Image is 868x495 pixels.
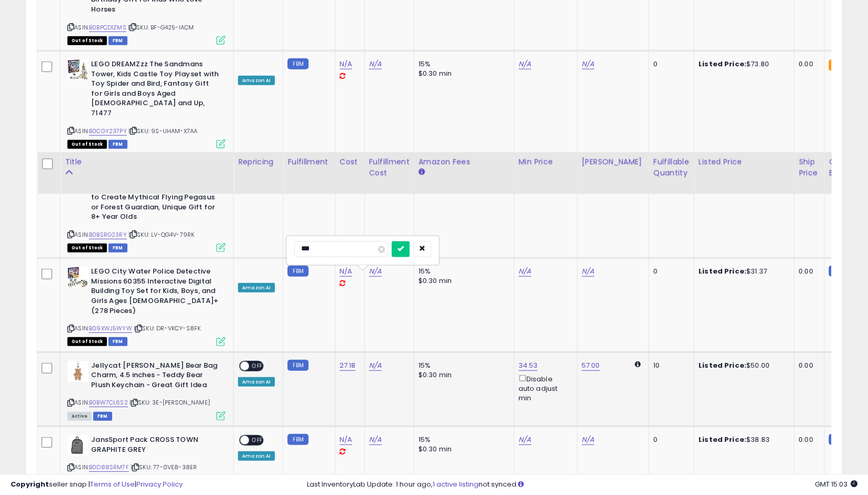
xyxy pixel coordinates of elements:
[67,59,88,80] img: 51+H3qR5+3L._SL40_.jpg
[238,451,275,461] div: Amazon AI
[418,445,506,454] div: $0.30 min
[89,324,132,333] a: B09XWJ5WYW
[699,266,746,276] b: Listed Price:
[369,157,410,179] div: Fulfillment Cost
[518,360,538,371] a: 34.53
[89,127,127,136] a: B0CGY237PY
[699,59,786,69] div: $73.80
[369,360,382,371] a: N/A
[369,435,382,445] a: N/A
[418,435,506,445] div: 15%
[369,266,382,277] a: N/A
[128,230,194,239] span: | SKU: LV-QG4V-79RK
[829,59,848,71] small: FBA
[287,58,308,69] small: FBM
[518,266,531,277] a: N/A
[67,140,107,149] span: All listings that are currently out of stock and unavailable for purchase on Amazon
[815,479,857,489] span: 2025-08-14 15:03 GMT
[67,244,107,252] span: All listings that are currently out of stock and unavailable for purchase on Amazon
[238,157,278,168] div: Repricing
[11,480,183,490] div: seller snap | |
[238,76,275,85] div: Amazon AI
[128,23,194,32] span: | SKU: BF-G425-IACM
[91,361,219,393] b: Jellycat [PERSON_NAME] Bear Bag Charm, 4.5 inches - Teddy Bear Plush Keychain - Great Gift Idea
[67,412,92,421] span: All listings currently available for purchase on Amazon
[287,266,308,277] small: FBM
[340,360,356,371] a: 27.18
[582,157,644,168] div: [PERSON_NAME]
[91,435,219,457] b: JansSport Pack CROSS TOWN GRAPHITE GREY
[67,361,225,419] div: ASIN:
[653,157,690,179] div: Fulfillable Quantity
[67,36,107,45] span: All listings that are currently out of stock and unavailable for purchase on Amazon
[11,479,49,489] strong: Copyright
[799,435,816,445] div: 0.00
[340,435,352,445] a: N/A
[134,324,201,332] span: | SKU: DR-VKCY-S8FK
[653,59,686,69] div: 0
[93,412,112,421] span: FBM
[307,480,857,490] div: Last InventoryLab Update: 1 hour ago, not synced.
[249,361,266,370] span: OFF
[433,479,478,489] a: 1 active listing
[136,479,183,489] a: Privacy Policy
[249,436,266,445] span: OFF
[829,434,849,445] small: FBM
[699,59,746,69] b: Listed Price:
[90,479,135,489] a: Terms of Use
[653,267,686,276] div: 0
[699,361,786,370] div: $50.00
[418,276,506,286] div: $0.30 min
[582,360,600,371] a: 57.00
[287,157,330,168] div: Fulfillment
[67,435,88,456] img: 31EBMDXm+DL._SL40_.jpg
[287,434,308,445] small: FBM
[699,267,786,276] div: $31.37
[418,168,425,177] small: Amazon Fees.
[518,157,573,168] div: Min Price
[369,59,382,69] a: N/A
[89,398,128,407] a: B0BW7CL6S2
[518,373,569,403] div: Disable auto adjust min
[418,69,506,78] div: $0.30 min
[67,267,225,345] div: ASIN:
[89,463,129,472] a: B0D88SRM7F
[699,360,746,370] b: Listed Price:
[91,59,219,120] b: LEGO DREAMZzz The Sandmans Tower, Kids Castle Toy Playset with Toy Spider and Bird, Fantasy Gift ...
[699,435,786,445] div: $38.83
[340,157,360,168] div: Cost
[518,435,531,445] a: N/A
[91,267,219,318] b: LEGO City Water Police Detective Missions 60355 Interactive Digital Building Toy Set for Kids, Bo...
[238,377,275,387] div: Amazon AI
[418,157,510,168] div: Amazon Fees
[799,361,816,370] div: 0.00
[699,435,746,445] b: Listed Price:
[518,59,531,69] a: N/A
[799,157,820,179] div: Ship Price
[67,267,88,288] img: 511rOy6w4qL._SL40_.jpg
[89,23,126,32] a: B0BPCD1ZMS
[340,59,352,69] a: N/A
[89,230,127,239] a: B0BSRG23RY
[108,337,127,346] span: FBM
[418,361,506,370] div: 15%
[418,59,506,69] div: 15%
[418,267,506,276] div: 15%
[67,337,107,346] span: All listings that are currently out of stock and unavailable for purchase on Amazon
[799,59,816,69] div: 0.00
[108,36,127,45] span: FBM
[108,140,127,149] span: FBM
[67,163,225,251] div: ASIN:
[287,360,308,371] small: FBM
[238,283,275,292] div: Amazon AI
[418,370,506,380] div: $0.30 min
[699,157,790,168] div: Listed Price
[67,59,225,147] div: ASIN:
[582,435,594,445] a: N/A
[67,361,88,382] img: 31pDxxhQjeL._SL40_.jpg
[108,244,127,252] span: FBM
[340,266,352,277] a: N/A
[582,59,594,69] a: N/A
[65,157,229,168] div: Title
[131,463,197,471] span: | SKU: 77-0VE8-38ER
